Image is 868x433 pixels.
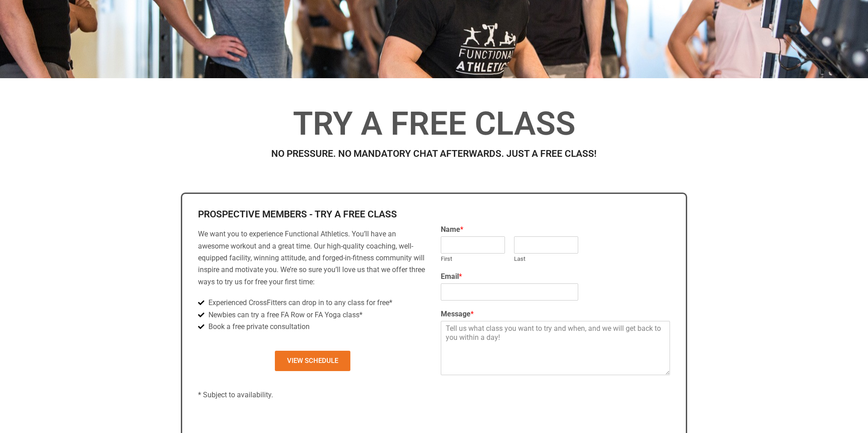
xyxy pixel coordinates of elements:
label: Last [514,255,578,263]
span: Experienced CrossFitters can drop in to any class for free* [206,297,392,309]
label: Name [441,225,670,235]
p: We want you to experience Functional Athletics. You’ll have an awesome workout and a great time. ... [198,228,427,288]
span: Newbies can try a free FA Row or FA Yoga class* [206,309,363,321]
h2: No Pressure. No Mandatory Chat Afterwards. Just a Free Class! [183,149,685,159]
label: Message [441,310,670,319]
p: * Subject to availability. [198,389,427,401]
span: View Schedule [287,358,338,364]
label: Email [441,272,670,282]
span: Book a free private consultation [206,321,310,333]
label: First [441,255,505,263]
h1: Try a Free Class [183,108,685,140]
h2: Prospective Members - Try a Free Class [198,210,427,219]
a: View Schedule [275,351,350,371]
